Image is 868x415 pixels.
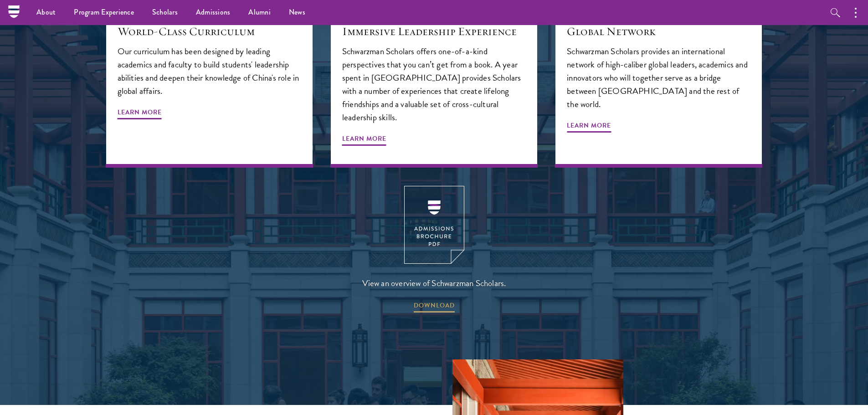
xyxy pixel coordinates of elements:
span: Learn More [118,107,162,121]
p: Schwarzman Scholars offers one-of-a-kind perspectives that you can’t get from a book. A year spen... [342,45,526,124]
h5: Immersive Leadership Experience [342,24,526,39]
a: View an overview of Schwarzman Scholars. DOWNLOAD [362,186,506,314]
span: Learn More [567,120,611,134]
span: Learn More [342,133,386,147]
span: View an overview of Schwarzman Scholars. [362,276,506,291]
span: DOWNLOAD [414,300,455,314]
p: Schwarzman Scholars provides an international network of high-caliber global leaders, academics a... [567,45,750,111]
p: Our curriculum has been designed by leading academics and faculty to build students' leadership a... [118,45,301,97]
h5: World-Class Curriculum [118,24,301,39]
h5: Global Network [567,24,750,39]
